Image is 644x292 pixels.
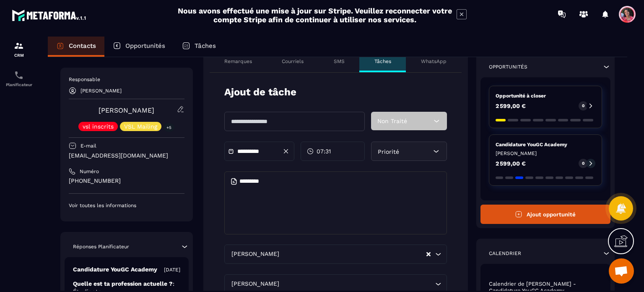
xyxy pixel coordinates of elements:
[69,177,184,185] p: [PHONE_NUMBER]
[421,58,447,65] p: WhatsApp
[69,76,184,83] p: Responsable
[104,37,174,57] a: Opportunités
[496,160,526,166] p: 2 599,00 €
[174,37,224,57] a: Tâches
[426,251,431,258] button: Clear Selected
[2,64,36,93] a: schedulerschedulerPlanificateur
[317,147,331,155] span: 07:31
[582,160,584,166] p: 0
[14,41,24,51] img: formation
[377,118,407,124] span: Non Traité
[164,266,180,273] p: [DATE]
[83,124,114,129] p: vsl inscrits
[282,58,304,65] p: Courriels
[2,34,36,64] a: formationformationCRM
[73,266,157,274] p: Candidature YouGC Academy
[99,106,154,114] a: [PERSON_NAME]
[80,168,99,175] p: Numéro
[73,243,129,250] p: Réponses Planificateur
[496,150,596,157] p: [PERSON_NAME]
[496,141,596,148] p: Candidature YouGC Academy
[2,53,36,58] p: CRM
[224,245,447,264] div: Search for option
[14,70,24,80] img: scheduler
[124,124,157,129] p: VSL Mailing
[224,58,252,65] p: Remarques
[69,152,184,160] p: [EMAIL_ADDRESS][DOMAIN_NAME]
[374,58,391,65] p: Tâches
[609,258,634,284] div: Ouvrir le chat
[489,63,527,70] p: Opportunités
[480,205,611,224] button: Ajout opportunité
[496,103,526,109] p: 2 599,00 €
[80,142,96,149] p: E-mail
[281,250,426,259] input: Search for option
[164,123,174,132] p: +5
[125,42,165,50] p: Opportunités
[230,279,281,289] span: [PERSON_NAME]
[224,85,296,99] p: Ajout de tâche
[12,8,87,23] img: logo
[195,42,216,50] p: Tâches
[80,88,122,94] p: [PERSON_NAME]
[177,6,452,24] h2: Nous avons effectué une mise à jour sur Stripe. Veuillez reconnecter votre compte Stripe afin de ...
[230,250,281,259] span: [PERSON_NAME]
[334,58,345,65] p: SMS
[69,202,184,209] p: Voir toutes les informations
[489,250,521,257] p: Calendrier
[2,82,36,87] p: Planificateur
[582,103,584,109] p: 0
[48,37,104,57] a: Contacts
[281,279,433,289] input: Search for option
[496,92,596,99] p: Opportunité à closer
[69,42,96,50] p: Contacts
[378,148,399,155] span: Priorité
